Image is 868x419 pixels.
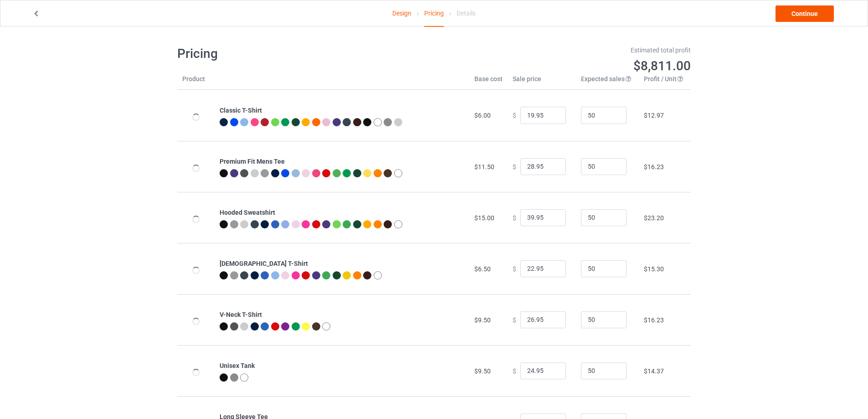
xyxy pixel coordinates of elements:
[220,362,255,369] b: Unisex Tank
[474,214,494,222] span: $15.00
[469,74,508,90] th: Base cost
[177,46,428,62] h1: Pricing
[424,0,444,27] div: Pricing
[513,112,516,119] span: $
[644,214,664,222] span: $23.20
[639,74,691,90] th: Profit / Unit
[474,163,494,171] span: $11.50
[474,367,491,375] span: $9.50
[220,209,275,216] b: Hooded Sweatshirt
[474,265,491,273] span: $6.50
[644,112,664,119] span: $12.97
[513,367,516,374] span: $
[576,74,639,90] th: Expected sales
[220,260,308,267] b: [DEMOGRAPHIC_DATA] T-Shirt
[644,265,664,273] span: $15.30
[457,0,476,26] div: Details
[392,0,411,26] a: Design
[474,112,491,119] span: $6.00
[776,5,834,22] a: Continue
[230,373,238,382] img: heather_texture.png
[220,107,262,114] b: Classic T-Shirt
[508,74,576,90] th: Sale price
[644,316,664,324] span: $16.23
[474,316,491,324] span: $9.50
[513,163,516,170] span: $
[644,163,664,171] span: $16.23
[177,74,215,90] th: Product
[261,169,269,177] img: heather_texture.png
[513,265,516,272] span: $
[633,58,691,73] span: $8,811.00
[220,311,262,318] b: V-Neck T-Shirt
[513,214,516,221] span: $
[644,367,664,375] span: $14.37
[513,316,516,323] span: $
[220,158,285,165] b: Premium Fit Mens Tee
[384,118,392,126] img: heather_texture.png
[441,46,691,55] div: Estimated total profit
